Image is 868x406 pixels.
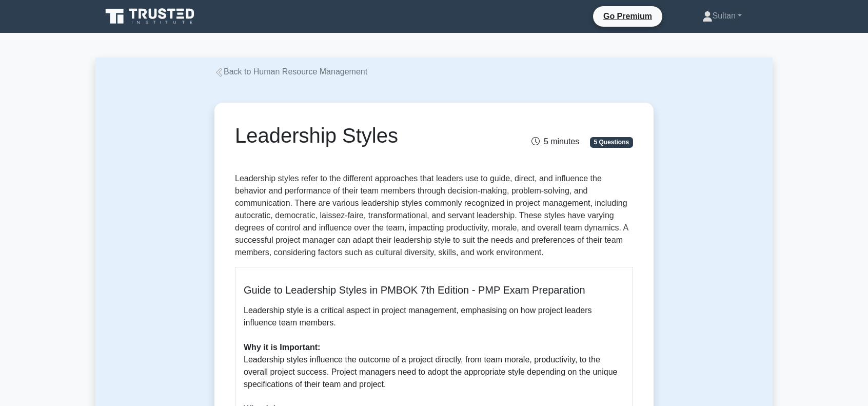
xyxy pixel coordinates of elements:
[214,67,367,76] a: Back to Human Resource Management
[235,172,633,259] p: Leadership styles refer to the different approaches that leaders use to guide, direct, and influe...
[590,137,633,147] span: 5 Questions
[597,10,658,23] a: Go Premium
[678,6,766,26] a: Sultan
[244,284,624,296] h5: Guide to Leadership Styles in PMBOK 7th Edition - PMP Exam Preparation
[244,343,320,352] b: Why it is Important:
[235,123,496,148] h1: Leadership Styles
[531,137,579,146] span: 5 minutes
